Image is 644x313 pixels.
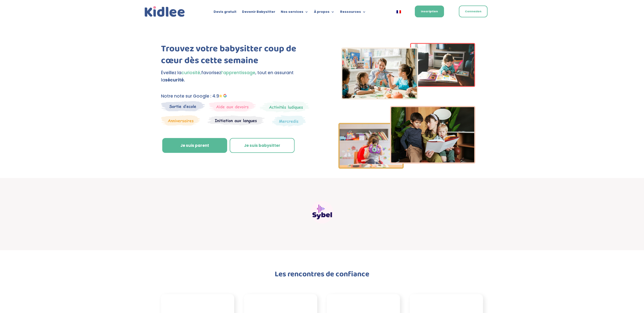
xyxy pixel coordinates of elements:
a: Devenir Babysitter [242,10,275,16]
img: Thematique [272,115,306,127]
img: Sybel [311,201,333,223]
strong: sécurité. [165,77,185,83]
span: curiosité, [181,70,201,76]
a: Inscription [415,6,444,17]
a: Je suis babysitter [230,138,295,153]
a: Kidlee Logo [143,5,186,18]
a: Je suis parent [162,138,227,153]
a: Devis gratuit [214,10,236,16]
p: Notre note sur Google : 4.9 [161,93,313,100]
img: Atelier thematique [208,115,265,126]
img: weekends [209,101,256,112]
img: Sortie decole [161,101,205,111]
a: Connexion [459,6,488,17]
h1: Trouvez votre babysitter coup de cœur dès cette semaine [161,43,313,69]
p: Éveillez la favorisez , tout en assurant la [161,69,313,84]
span: l’apprentissage [221,70,255,76]
img: logo_kidlee_bleu [143,5,186,18]
img: Anniversaire [161,115,200,126]
a: Ressources [340,10,366,16]
a: Nos services [281,10,308,16]
img: Français [396,10,401,13]
img: Mercredi [260,101,309,113]
h2: Les rencontres de confiance [186,271,458,281]
img: Imgs-2 [338,43,476,169]
a: À propos [314,10,335,16]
